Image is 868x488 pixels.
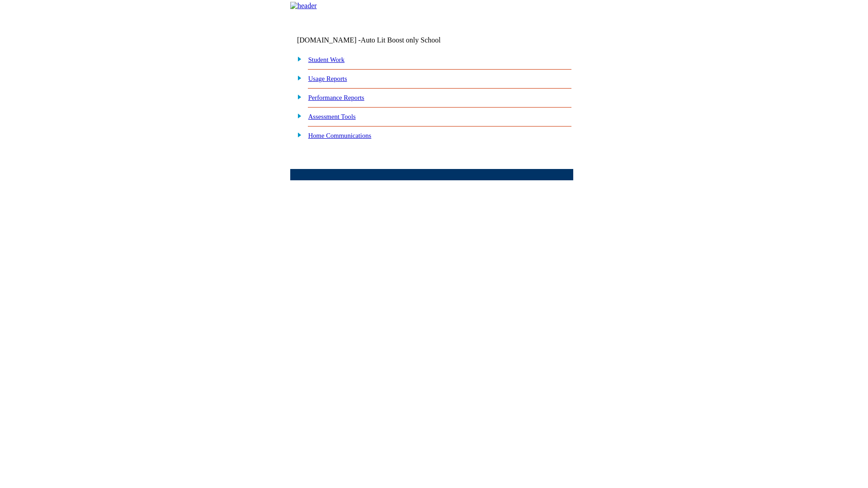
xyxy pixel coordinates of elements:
[308,132,372,139] a: Home Communications
[308,113,356,120] a: Assessment Tools
[292,112,302,120] img: plus.gif
[361,36,441,44] nobr: Auto Lit Boost only School
[292,131,302,139] img: plus.gif
[292,93,302,101] img: plus.gif
[290,2,317,10] img: header
[292,74,302,82] img: plus.gif
[297,36,463,44] td: [DOMAIN_NAME] -
[292,55,302,63] img: plus.gif
[308,94,364,101] a: Performance Reports
[308,56,344,63] a: Student Work
[308,75,347,82] a: Usage Reports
